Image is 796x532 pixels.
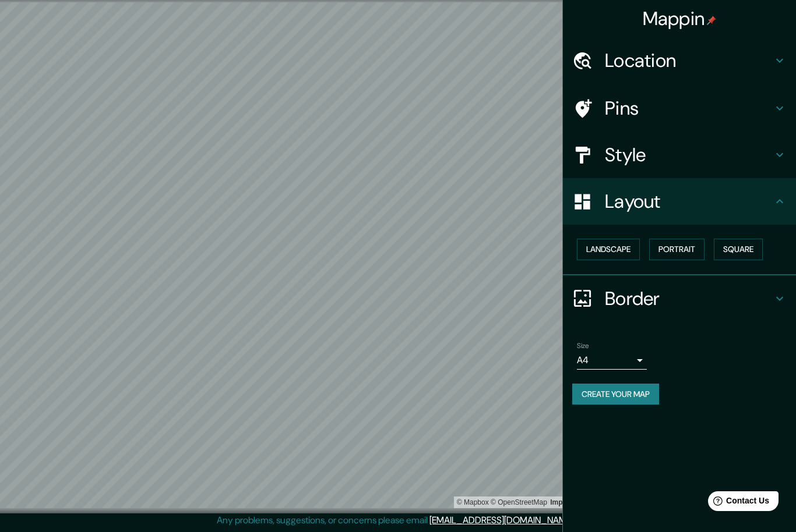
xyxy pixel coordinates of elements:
[577,351,647,370] div: A4
[577,239,640,260] button: Landscape
[643,7,717,30] h4: Mappin
[550,498,608,506] a: Map feedback
[714,239,763,260] button: Square
[563,132,796,178] div: Style
[572,384,659,405] button: Create your map
[605,97,773,120] h4: Pins
[217,513,575,527] p: Any problems, suggestions, or concerns please email .
[605,190,773,213] h4: Layout
[563,178,796,225] div: Layout
[605,49,773,72] h4: Location
[563,85,796,132] div: Pins
[457,498,489,506] a: Mapbox
[692,487,783,519] iframe: Help widget launcher
[429,514,573,526] a: [EMAIL_ADDRESS][DOMAIN_NAME]
[605,287,773,310] h4: Border
[649,239,705,260] button: Portrait
[491,498,547,506] a: OpenStreetMap
[563,275,796,322] div: Border
[605,143,773,166] h4: Style
[707,16,716,25] img: pin-icon.png
[563,37,796,84] div: Location
[577,341,589,350] label: Size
